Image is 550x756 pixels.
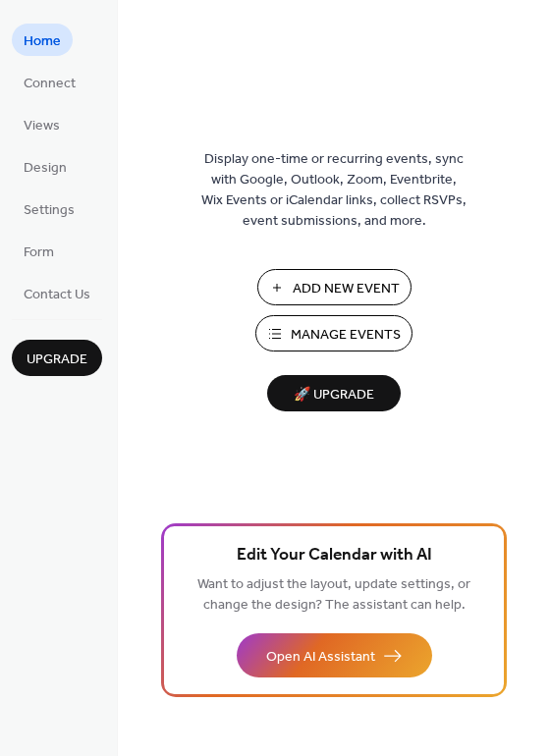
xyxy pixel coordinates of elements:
[12,192,86,225] a: Settings
[266,647,375,668] span: Open AI Assistant
[257,269,412,305] button: Add New Event
[12,277,102,309] a: Contact Us
[237,542,432,569] span: Edit Your Calendar with AI
[24,31,61,52] span: Home
[12,108,72,140] a: Views
[24,116,60,136] span: Views
[279,382,389,408] span: 🚀 Upgrade
[197,571,470,619] span: Want to adjust the layout, update settings, or change the design? The assistant can help.
[12,150,79,183] a: Design
[255,315,412,351] button: Manage Events
[24,200,75,221] span: Settings
[12,235,66,267] a: Form
[201,149,467,232] span: Display one-time or recurring events, sync with Google, Outlook, Zoom, Eventbrite, Wix Events or ...
[27,350,87,370] span: Upgrade
[267,375,401,411] button: 🚀 Upgrade
[24,285,90,305] span: Contact Us
[237,633,432,677] button: Open AI Assistant
[12,340,102,376] button: Upgrade
[24,243,54,263] span: Form
[12,24,73,56] a: Home
[293,279,400,299] span: Add New Event
[24,74,76,94] span: Connect
[12,66,87,98] a: Connect
[291,325,401,346] span: Manage Events
[24,158,67,179] span: Design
